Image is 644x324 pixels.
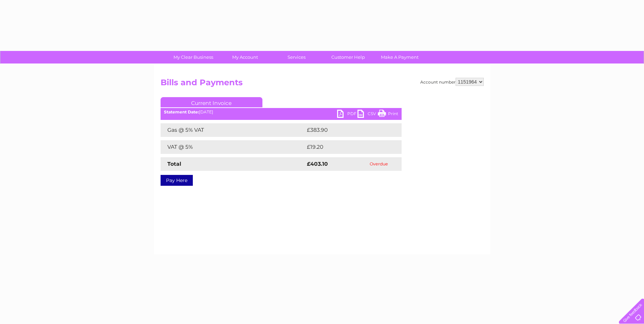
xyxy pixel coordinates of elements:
a: Print [378,110,398,120]
td: Gas @ 5% VAT [161,123,305,137]
strong: Total [167,161,181,167]
strong: £403.10 [307,161,328,167]
a: Current Invoice [161,97,262,107]
div: [DATE] [161,110,402,114]
a: PDF [337,110,357,120]
a: Services [269,51,325,64]
a: My Clear Business [165,51,221,64]
div: Account number [420,78,484,86]
a: Customer Help [320,51,376,64]
a: Make A Payment [372,51,428,64]
td: £383.90 [305,123,390,137]
h2: Bills and Payments [161,78,484,91]
b: Statement Date: [164,109,199,114]
td: VAT @ 5% [161,140,305,154]
a: My Account [217,51,273,64]
a: Pay Here [161,175,193,186]
td: £19.20 [305,140,387,154]
td: Overdue [356,157,402,171]
a: CSV [357,110,378,120]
